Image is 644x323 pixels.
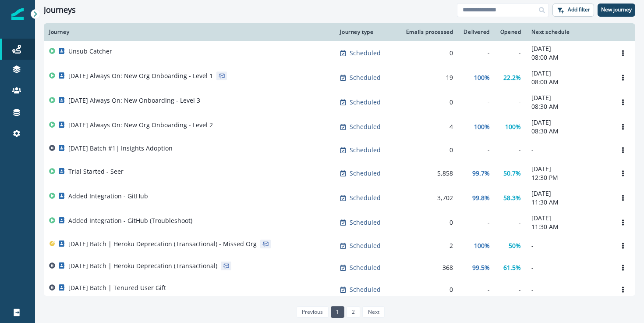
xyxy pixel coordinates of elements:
p: Scheduled [350,285,381,294]
p: 100% [474,73,490,82]
button: Options [616,144,630,157]
button: Options [616,191,630,205]
p: 100% [505,122,521,131]
p: [DATE] [531,189,605,198]
div: 5,858 [404,169,453,178]
p: Scheduled [350,218,381,227]
p: 99.7% [472,169,490,178]
div: 0 [404,49,453,57]
p: 11:30 AM [531,223,605,231]
p: [DATE] [531,69,605,78]
div: - [500,218,521,227]
a: Trial Started - SeerScheduled5,85899.7%50.7%[DATE]12:30 PMOptions [44,161,635,186]
p: 99.8% [472,194,490,202]
div: - [464,98,489,107]
a: [DATE] Always On: New Onboarding - Level 3Scheduled0--[DATE]08:30 AMOptions [44,90,635,115]
p: Scheduled [350,241,381,250]
p: 12:30 PM [531,173,605,182]
div: Next schedule [531,29,605,36]
p: New journey [601,7,632,13]
div: Journey type [340,29,393,36]
div: 0 [404,218,453,227]
button: Options [616,47,630,60]
div: - [464,218,489,227]
a: [DATE] Batch | Tenured User GiftScheduled0---Options [44,279,635,301]
p: 08:00 AM [531,78,605,86]
p: Scheduled [350,122,381,131]
p: Scheduled [350,49,381,57]
p: 99.5% [472,263,490,272]
ul: Pagination [294,306,385,318]
button: Options [616,96,630,109]
p: [DATE] Always On: New Org Onboarding - Level 2 [68,121,213,129]
div: 368 [404,263,453,272]
p: [DATE] Batch | Heroku Deprecation (Transactional) [68,262,217,270]
button: New journey [598,4,635,17]
a: [DATE] Batch | Heroku Deprecation (Transactional)Scheduled36899.5%61.5%-Options [44,257,635,279]
div: - [500,146,521,154]
p: 100% [474,122,490,131]
p: - [531,263,605,272]
p: Scheduled [350,73,381,82]
a: Page 2 [347,306,360,318]
p: [DATE] Batch #1| Insights Adoption [68,144,173,153]
p: - [531,241,605,250]
div: - [500,98,521,107]
button: Options [616,283,630,296]
a: Added Integration - GitHubScheduled3,70299.8%58.3%[DATE]11:30 AMOptions [44,186,635,210]
div: - [500,49,521,57]
div: 0 [404,98,453,107]
p: Added Integration - GitHub [68,192,148,201]
div: 3,702 [404,194,453,202]
p: Add filter [568,7,590,13]
button: Options [616,239,630,252]
p: 22.2% [503,73,521,82]
button: Options [616,167,630,180]
p: - [531,146,605,154]
p: [DATE] Always On: New Onboarding - Level 3 [68,96,200,105]
div: Emails processed [404,29,453,36]
div: 19 [404,73,453,82]
p: [DATE] [531,165,605,173]
p: 11:30 AM [531,198,605,207]
p: Unsub Catcher [68,47,112,56]
h1: Journeys [44,5,76,15]
p: - [531,285,605,294]
div: 2 [404,241,453,250]
p: Added Integration - GitHub (Troubleshoot) [68,216,192,225]
p: 08:00 AM [531,53,605,62]
p: 50% [509,241,521,250]
button: Options [616,216,630,229]
a: [DATE] Batch | Heroku Deprecation (Transactional) - Missed OrgScheduled2100%50%-Options [44,235,635,257]
a: Page 1 is your current page [331,306,344,318]
p: 08:30 AM [531,127,605,136]
div: - [464,146,489,154]
p: 61.5% [503,263,521,272]
p: 50.7% [503,169,521,178]
a: [DATE] Batch #1| Insights AdoptionScheduled0---Options [44,139,635,161]
a: [DATE] Always On: New Org Onboarding - Level 2Scheduled4100%100%[DATE]08:30 AMOptions [44,115,635,139]
button: Add filter [552,4,594,17]
p: 100% [474,241,490,250]
div: Opened [500,29,521,36]
p: [DATE] [531,44,605,53]
a: Added Integration - GitHub (Troubleshoot)Scheduled0--[DATE]11:30 AMOptions [44,210,635,235]
p: [DATE] Batch | Heroku Deprecation (Transactional) - Missed Org [68,240,257,248]
p: [DATE] Always On: New Org Onboarding - Level 1 [68,72,213,80]
p: Scheduled [350,263,381,272]
p: [DATE] [531,93,605,102]
p: Scheduled [350,98,381,107]
img: Inflection [11,8,24,20]
p: [DATE] [531,118,605,127]
div: Delivered [464,29,489,36]
p: [DATE] Batch | Tenured User Gift [68,284,166,292]
p: Scheduled [350,169,381,178]
div: Journey [49,29,329,36]
div: 4 [404,122,453,131]
p: [DATE] [531,214,605,223]
p: Trial Started - Seer [68,167,124,176]
p: 58.3% [503,194,521,202]
p: Scheduled [350,194,381,202]
div: - [464,49,489,57]
a: [DATE] Always On: New Org Onboarding - Level 1Scheduled19100%22.2%[DATE]08:00 AMOptions [44,65,635,90]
